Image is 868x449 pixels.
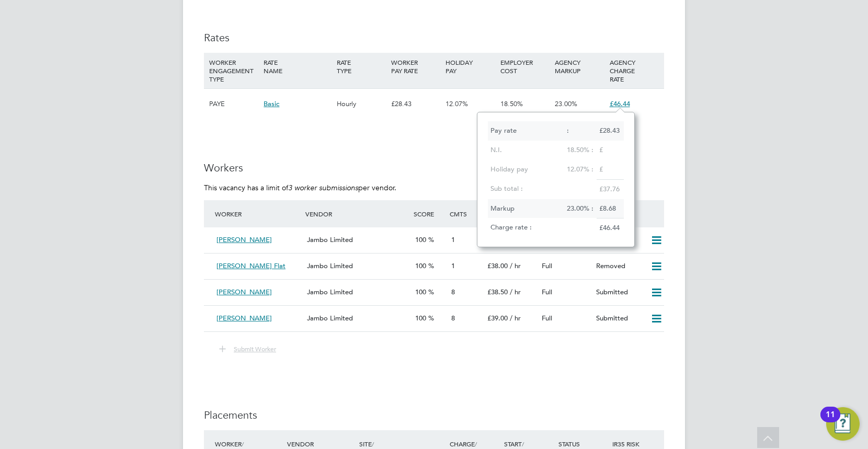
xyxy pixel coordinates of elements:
[307,261,353,270] span: Jambo Limited
[488,121,564,141] div: Pay rate
[451,314,455,323] span: 8
[564,141,597,160] div: 18.50% :
[415,314,426,323] span: 100
[592,284,646,301] div: Submitted
[542,261,552,270] span: Full
[307,235,353,244] span: Jambo Limited
[510,261,521,270] span: / hr
[307,287,353,296] span: Jambo Limited
[592,310,646,327] div: Submitted
[264,99,279,108] span: Basic
[552,53,607,80] div: AGENCY MARKUP
[334,89,389,119] div: Hourly
[447,204,483,223] div: Cmts
[592,258,646,275] div: Removed
[555,99,577,108] span: 23.00%
[542,314,552,323] span: Full
[411,204,447,223] div: Score
[487,261,508,270] span: £38.00
[451,235,455,244] span: 1
[488,199,564,218] div: Markup
[451,261,455,270] span: 1
[212,204,303,223] div: Worker
[597,218,624,238] div: £46.44
[542,287,552,296] span: Full
[307,314,353,323] span: Jambo Limited
[597,199,624,218] div: £8.68
[204,408,664,422] h3: Placements
[488,141,564,160] div: N.I.
[207,53,261,88] div: WORKER ENGAGEMENT TYPE
[415,261,426,270] span: 100
[207,89,261,119] div: PAYE
[488,179,597,199] div: Sub total :
[212,342,284,356] button: Submit Worker
[204,31,664,44] h3: Rates
[597,141,624,160] div: £
[334,53,389,80] div: RATE TYPE
[826,415,835,428] div: 11
[451,287,455,296] span: 8
[261,53,334,80] div: RATE NAME
[303,204,411,223] div: Vendor
[826,407,860,441] button: Open Resource Center, 11 new notifications
[610,99,630,108] span: £46.44
[216,261,285,270] span: [PERSON_NAME] Flat
[597,179,624,199] div: £37.76
[446,99,468,108] span: 12.07%
[415,235,426,244] span: 100
[415,287,426,296] span: 100
[564,199,597,218] div: 23.00% :
[564,160,597,179] div: 12.07% :
[204,161,664,175] h3: Workers
[216,314,272,323] span: [PERSON_NAME]
[389,53,443,80] div: WORKER PAY RATE
[216,287,272,296] span: [PERSON_NAME]
[488,160,564,179] div: Holiday pay
[510,287,521,296] span: / hr
[487,314,508,323] span: £39.00
[234,344,276,353] span: Submit Worker
[487,287,508,296] span: £38.50
[597,160,624,179] div: £
[500,99,523,108] span: 18.50%
[564,121,597,141] div: :
[498,53,552,80] div: EMPLOYER COST
[510,314,521,323] span: / hr
[443,53,497,80] div: HOLIDAY PAY
[597,121,624,141] div: £28.43
[204,183,664,192] p: This vacancy has a limit of per vendor.
[288,183,358,192] em: 3 worker submissions
[389,89,443,119] div: £28.43
[216,235,272,244] span: [PERSON_NAME]
[607,53,661,88] div: AGENCY CHARGE RATE
[488,218,597,237] div: Charge rate :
